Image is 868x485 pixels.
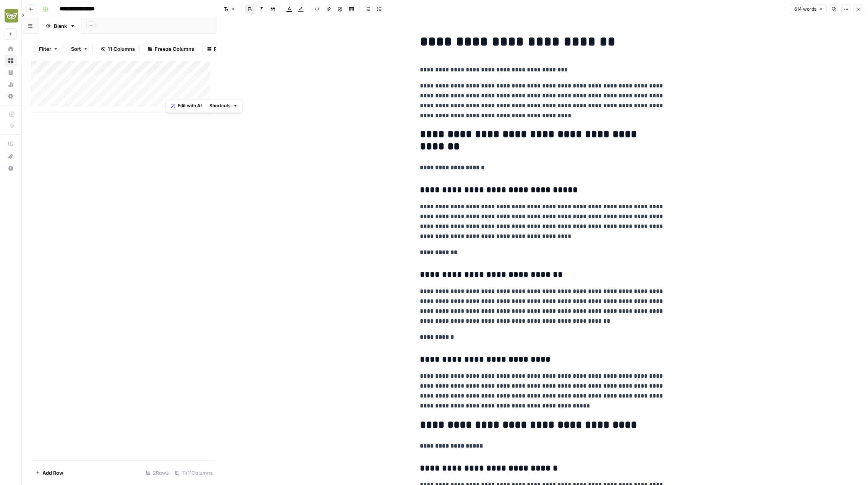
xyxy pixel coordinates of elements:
[5,162,17,175] button: Help + Support
[39,45,51,53] span: Filter
[143,43,199,55] button: Freeze Columns
[5,6,17,25] button: Workspace: Evergreen Media
[168,101,205,111] button: Edit with AI
[5,150,17,162] button: What's new?
[143,467,172,479] div: 2 Rows
[206,101,241,111] button: Shortcuts
[39,18,82,34] a: Blank
[5,66,17,79] a: Your Data
[66,43,93,55] button: Sort
[34,43,63,55] button: Filter
[5,150,16,162] div: What's new?
[172,467,216,479] div: 11/11 Columns
[202,43,246,55] button: Row Height
[71,45,81,53] span: Sort
[96,43,140,55] button: 11 Columns
[42,469,63,477] span: Add Row
[178,102,202,109] span: Edit with AI
[54,22,67,30] div: Blank
[794,6,816,13] span: 614 words
[5,138,17,150] a: AirOps Academy
[791,4,827,14] button: 614 words
[108,45,135,53] span: 11 Columns
[209,102,231,109] span: Shortcuts
[31,467,68,479] button: Add Row
[5,55,17,67] a: Browse
[5,43,17,55] a: Home
[5,90,17,102] a: Settings
[5,78,17,91] a: Usage
[155,45,194,53] span: Freeze Columns
[5,9,18,23] img: Evergreen Media Logo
